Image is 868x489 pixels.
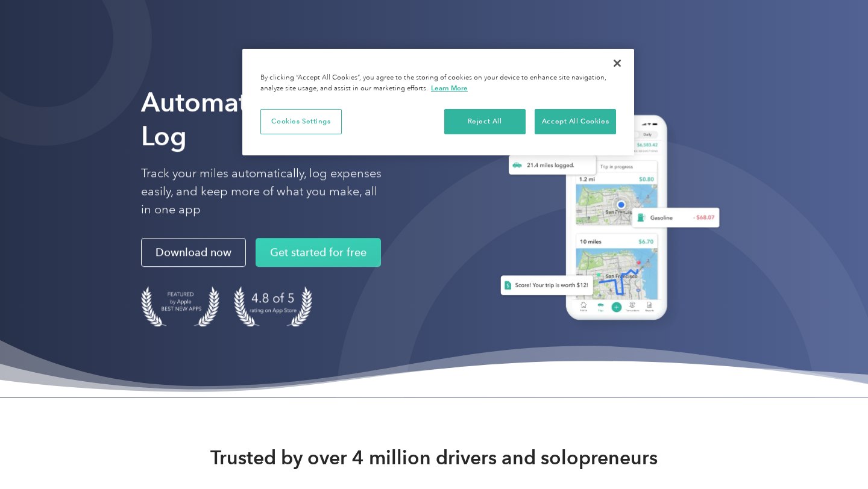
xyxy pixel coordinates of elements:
[210,446,658,470] strong: Trusted by over 4 million drivers and solopreneurs
[141,86,431,152] strong: Automate Your Mileage Log
[242,49,634,155] div: Cookie banner
[242,49,634,155] div: Privacy
[260,73,616,94] div: By clicking “Accept All Cookies”, you agree to the storing of cookies on your device to enhance s...
[256,238,381,267] a: Get started for free
[444,109,526,134] button: Reject All
[234,286,312,326] img: 4.9 out of 5 stars on the app store
[141,164,382,219] p: Track your miles automatically, log expenses easily, and keep more of what you make, all in one app
[141,286,219,326] img: Badge for Featured by Apple Best New Apps
[535,109,616,134] button: Accept All Cookies
[604,50,631,76] button: Close
[431,84,468,92] a: More information about your privacy, opens in a new tab
[260,109,342,134] button: Cookies Settings
[141,238,246,267] a: Download now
